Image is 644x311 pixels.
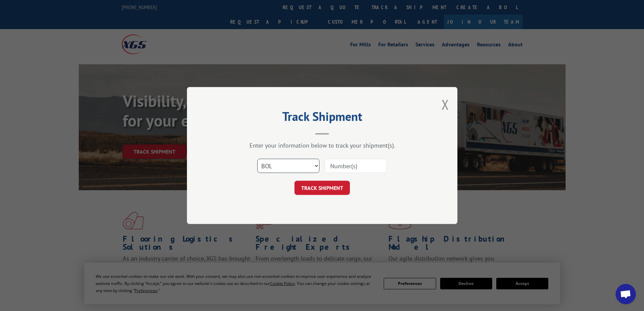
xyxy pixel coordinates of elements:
div: Enter your information below to track your shipment(s). [221,141,424,149]
h2: Track Shipment [221,112,424,125]
button: Close modal [442,95,449,113]
button: TRACK SHIPMENT [294,181,350,195]
div: Open chat [616,284,636,304]
input: Number(s) [325,159,387,173]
